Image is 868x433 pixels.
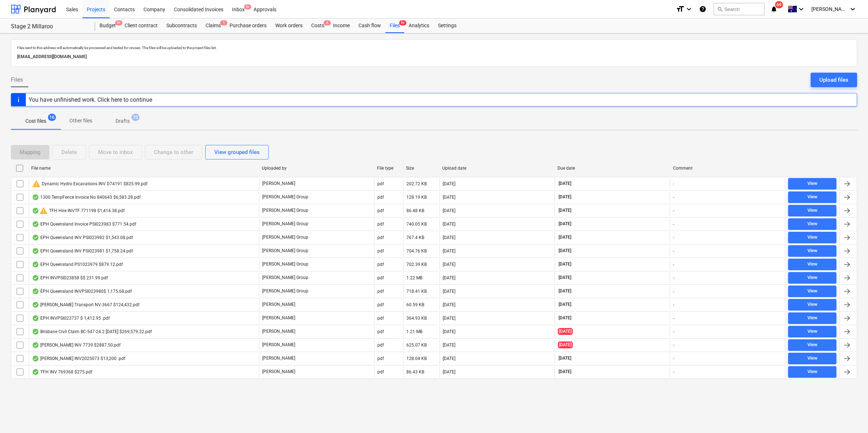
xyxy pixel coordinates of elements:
div: View [807,220,818,228]
span: 9+ [399,20,406,25]
span: search [717,6,723,12]
div: Income [329,19,354,33]
p: Other files [69,117,92,125]
div: - [673,222,674,227]
div: - [673,262,674,267]
div: [DATE] [443,275,455,280]
span: warning [32,179,41,188]
button: View [788,326,836,337]
button: View [788,312,836,324]
p: [PERSON_NAME] Group [262,234,308,240]
div: Cash flow [354,19,385,33]
div: - [673,181,674,186]
div: pdf [377,316,384,321]
div: 704.76 KB [406,248,427,254]
span: [DATE] [558,234,572,240]
span: [PERSON_NAME] [811,6,848,12]
div: View [807,193,818,201]
span: [DATE] [558,288,572,294]
div: 702.39 KB [406,262,427,267]
span: 1 [220,20,227,25]
div: Due date [557,166,667,171]
div: [DATE] [443,356,455,361]
div: View [807,327,818,336]
div: Purchase orders [225,19,271,33]
button: View [788,245,836,257]
div: View [807,300,818,309]
i: notifications [770,5,778,13]
span: [DATE] [558,194,572,200]
div: [DATE] [443,289,455,294]
div: View grouped files [214,147,260,157]
button: View [788,191,836,203]
div: View [807,179,818,188]
div: OCR finished [32,194,39,200]
div: Subcontracts [162,19,201,33]
div: - [673,329,674,334]
div: View [807,247,818,255]
div: - [673,289,674,294]
div: OCR finished [32,342,39,348]
div: 60.59 KB [406,302,424,307]
p: [PERSON_NAME] Group [262,288,308,294]
a: Work orders [271,19,307,33]
div: Files [385,19,404,33]
p: [PERSON_NAME] Group [262,194,308,200]
p: [PERSON_NAME] Group [262,275,308,281]
div: View [807,233,818,242]
button: Upload files [811,73,857,87]
div: OCR finished [32,221,39,227]
span: Files [11,76,23,84]
div: pdf [377,289,384,294]
p: [PERSON_NAME] [262,342,295,348]
div: EPH INVPSI023737 $ 1,412.95 .pdf [32,315,110,321]
button: View [788,299,836,311]
div: 364.93 KB [406,316,427,321]
div: EPH Queensland INV PSI023982 $1,543.08.pdf [32,235,133,240]
button: View [788,259,836,270]
div: Comment [673,166,782,171]
div: Analytics [404,19,434,33]
div: [DATE] [443,248,455,254]
div: pdf [377,369,384,375]
p: [PERSON_NAME] [262,315,295,321]
div: 128.19 KB [406,195,427,200]
i: Knowledge base [699,5,706,13]
div: [DATE] [443,235,455,240]
div: [PERSON_NAME] Transport NV-3667 $124,432.pdf [32,302,139,308]
div: [DATE] [443,195,455,200]
div: View [807,314,818,322]
div: EPH INVPSI023858 $$ 231.99.pdf [32,275,108,281]
button: View grouped files [205,145,269,159]
button: Search [714,3,764,15]
button: View [788,178,836,190]
div: Client contract [120,19,162,33]
div: 202.72 KB [406,181,427,186]
div: pdf [377,195,384,200]
div: [DATE] [443,369,455,375]
div: TFH Hire INVTF 771198 $1,414.38.pdf [32,206,125,215]
div: pdf [377,222,384,227]
div: - [673,302,674,307]
div: [PERSON_NAME] INV 7739 $2887.50.pdf [32,342,121,348]
div: Claims [201,19,225,33]
div: 86.48 KB [406,208,424,213]
span: [DATE] [558,369,572,375]
span: [DATE] [558,355,572,361]
p: [PERSON_NAME] Group [262,261,308,267]
div: 767.4 KB [406,235,424,240]
div: Uploaded by [262,166,371,171]
div: ÈPH Queensland INVPSI023980$ 1,175.68.pdf [32,288,132,294]
div: - [673,208,674,213]
div: [DATE] [443,181,455,186]
div: View [807,260,818,268]
div: Size [406,166,437,171]
div: 1300 TempFence Invoice No 840643 $6,583.28.pdf [32,194,141,200]
div: - [673,248,674,254]
div: Dynamic Hydro Excavations INV D74191 $825.99.pdf [32,179,147,188]
div: Costs [307,19,329,33]
div: 740.05 KB [406,222,427,227]
p: [PERSON_NAME] [262,369,295,375]
div: - [673,316,674,321]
